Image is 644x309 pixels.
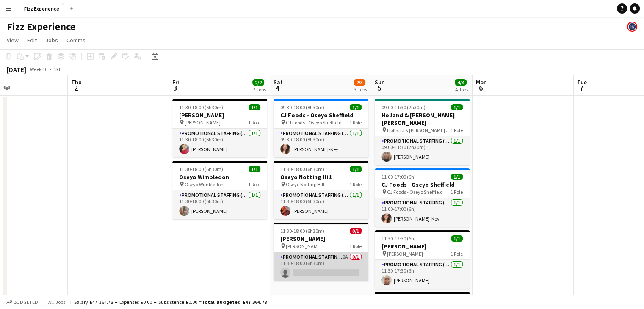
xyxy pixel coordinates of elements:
[14,299,38,305] span: Budgeted
[179,166,223,172] span: 11:30-18:00 (6h30m)
[274,78,283,86] span: Sat
[375,260,470,289] app-card-role: Promotional Staffing (Brand Ambassadors)1/111:30-17:30 (6h)[PERSON_NAME]
[350,166,362,172] span: 1/1
[280,104,324,110] span: 09:30-18:00 (8h30m)
[354,79,365,86] span: 2/3
[455,79,467,86] span: 4/4
[274,235,368,243] h3: [PERSON_NAME]
[71,78,82,86] span: Thu
[171,83,179,93] span: 3
[350,104,362,110] span: 1/1
[373,83,385,93] span: 5
[381,235,416,242] span: 11:30-17:30 (6h)
[381,174,416,180] span: 11:00-17:00 (6h)
[375,243,470,250] h3: [PERSON_NAME]
[576,83,587,93] span: 7
[248,119,260,126] span: 1 Role
[17,0,66,17] button: Fizz Experience
[476,78,487,86] span: Mon
[63,35,89,46] a: Comms
[375,111,470,127] h3: Holland & [PERSON_NAME] [PERSON_NAME]
[66,36,86,44] span: Comms
[53,66,61,72] div: BST
[381,104,426,110] span: 09:00-11:30 (2h30m)
[47,299,67,305] span: All jobs
[274,129,368,157] app-card-role: Promotional Staffing (Brand Ambassadors)1/109:30-18:00 (8h30m)[PERSON_NAME]-Key
[455,86,468,93] div: 4 Jobs
[4,298,39,307] button: Budgeted
[179,104,223,110] span: 11:30-18:00 (6h30m)
[350,228,362,234] span: 0/1
[42,35,61,46] a: Jobs
[375,181,470,188] h3: CJ Foods - Oseyo Sheffield
[252,79,264,86] span: 2/2
[286,243,322,249] span: [PERSON_NAME]
[172,99,267,157] app-job-card: 11:30-18:00 (6h30m)1/1[PERSON_NAME] [PERSON_NAME]1 RolePromotional Staffing (Brand Ambassadors)1/...
[172,78,179,86] span: Fri
[349,181,362,188] span: 1 Role
[375,230,470,289] app-job-card: 11:30-17:30 (6h)1/1[PERSON_NAME] [PERSON_NAME]1 RolePromotional Staffing (Brand Ambassadors)1/111...
[354,86,367,93] div: 3 Jobs
[7,36,19,44] span: View
[172,173,267,181] h3: Oseyo Wimbledon
[387,189,443,195] span: CJ Foods - Oseyo Sheffield
[7,65,26,74] div: [DATE]
[172,161,267,219] app-job-card: 11:30-18:00 (6h30m)1/1Oseyo Wimbledon Oseyo Wimbledon1 RolePromotional Staffing (Brand Ambassador...
[475,83,487,93] span: 6
[7,20,75,33] h1: Fizz Experience
[375,198,470,227] app-card-role: Promotional Staffing (Brand Ambassadors)1/111:00-17:00 (6h)[PERSON_NAME]-Key
[451,189,463,195] span: 1 Role
[172,129,267,157] app-card-role: Promotional Staffing (Brand Ambassadors)1/111:30-18:00 (6h30m)[PERSON_NAME]
[451,235,463,242] span: 1/1
[27,36,37,44] span: Edit
[3,35,22,46] a: View
[375,136,470,165] app-card-role: Promotional Staffing (Brand Ambassadors)1/109:00-11:30 (2h30m)[PERSON_NAME]
[70,83,82,93] span: 2
[451,104,463,110] span: 1/1
[451,251,463,257] span: 1 Role
[280,166,324,172] span: 11:30-18:00 (6h30m)
[185,119,221,126] span: [PERSON_NAME]
[286,181,324,188] span: Oseyo Notting Hill
[274,223,368,281] app-job-card: 11:30-18:00 (6h30m)0/1[PERSON_NAME] [PERSON_NAME]1 RolePromotional Staffing (Brand Ambassadors)2A...
[577,78,587,86] span: Tue
[387,251,423,257] span: [PERSON_NAME]
[253,86,266,93] div: 2 Jobs
[627,22,637,32] app-user-avatar: Fizz Admin
[74,299,267,305] div: Salary £47 364.78 + Expenses £0.00 + Subsistence £0.00 =
[274,161,368,219] app-job-card: 11:30-18:00 (6h30m)1/1Oseyo Notting Hill Oseyo Notting Hill1 RolePromotional Staffing (Brand Amba...
[274,111,368,119] h3: CJ Foods - Oseyo Sheffield
[172,111,267,119] h3: [PERSON_NAME]
[375,99,470,165] app-job-card: 09:00-11:30 (2h30m)1/1Holland & [PERSON_NAME] [PERSON_NAME] Holland & [PERSON_NAME] [PERSON_NAME]...
[451,174,463,180] span: 1/1
[172,190,267,219] app-card-role: Promotional Staffing (Brand Ambassadors)1/111:30-18:00 (6h30m)[PERSON_NAME]
[272,83,283,93] span: 4
[375,78,385,86] span: Sun
[375,168,470,227] app-job-card: 11:00-17:00 (6h)1/1CJ Foods - Oseyo Sheffield CJ Foods - Oseyo Sheffield1 RolePromotional Staffin...
[349,243,362,249] span: 1 Role
[451,127,463,133] span: 1 Role
[286,119,342,126] span: CJ Foods - Oseyo Sheffield
[280,228,324,234] span: 11:30-18:00 (6h30m)
[274,252,368,281] app-card-role: Promotional Staffing (Brand Ambassadors)2A0/111:30-18:00 (6h30m)
[249,166,260,172] span: 1/1
[248,181,260,188] span: 1 Role
[249,104,260,110] span: 1/1
[24,35,40,46] a: Edit
[185,181,224,188] span: Oseyo Wimbledon
[274,190,368,219] app-card-role: Promotional Staffing (Brand Ambassadors)1/111:30-18:00 (6h30m)[PERSON_NAME]
[274,99,368,157] app-job-card: 09:30-18:00 (8h30m)1/1CJ Foods - Oseyo Sheffield CJ Foods - Oseyo Sheffield1 RolePromotional Staf...
[387,127,451,133] span: Holland & [PERSON_NAME] [PERSON_NAME]
[45,36,58,44] span: Jobs
[274,173,368,181] h3: Oseyo Notting Hill
[28,66,49,72] span: Week 40
[202,299,267,305] span: Total Budgeted £47 364.78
